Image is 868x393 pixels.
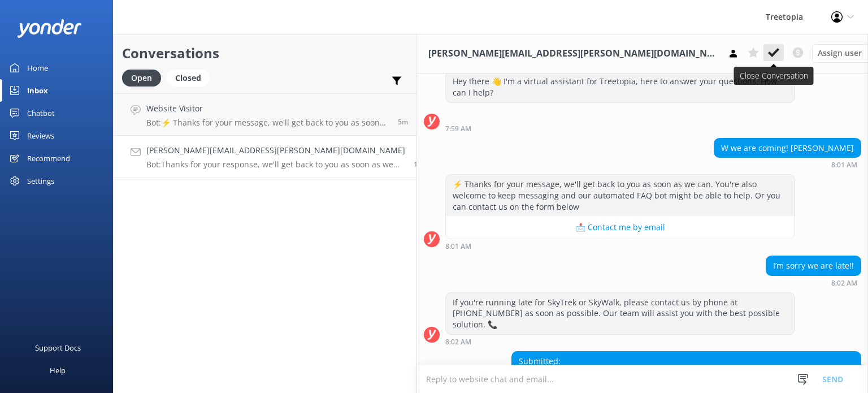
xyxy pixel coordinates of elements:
[167,71,215,84] a: Closed
[27,170,54,192] div: Settings
[831,280,857,287] strong: 8:02 AM
[445,126,471,132] strong: 7:59 AM
[27,102,55,124] div: Chatbot
[818,47,862,59] span: Assign user
[167,70,210,87] div: Closed
[122,71,167,84] a: Open
[714,161,861,169] div: Oct 09 2025 08:01am (UTC -06:00) America/Mexico_City
[50,359,66,382] div: Help
[17,19,82,38] img: yonder-white-logo.png
[398,117,408,127] span: Oct 09 2025 06:33pm (UTC -06:00) America/Mexico_City
[114,93,416,136] a: Website VisitorBot:⚡ Thanks for your message, we'll get back to you as soon as we can. You're als...
[831,162,857,169] strong: 8:01 AM
[446,175,795,216] div: ⚡ Thanks for your message, we'll get back to you as soon as we can. You're also welcome to keep m...
[414,159,426,169] span: Oct 09 2025 08:08am (UTC -06:00) America/Mexico_City
[27,57,48,79] div: Home
[445,339,471,346] strong: 8:02 AM
[122,70,161,87] div: Open
[714,139,861,158] div: W we are coming! [PERSON_NAME]
[766,256,861,275] div: I’m sorry we are late!!
[445,124,795,132] div: Oct 09 2025 07:59am (UTC -06:00) America/Mexico_City
[445,242,795,250] div: Oct 09 2025 08:01am (UTC -06:00) America/Mexico_City
[146,102,389,115] h4: Website Visitor
[146,159,405,170] p: Bot: Thanks for your response, we'll get back to you as soon as we can during opening hours.
[446,72,795,102] div: Hey there 👋 I'm a virtual assistant for Treetopia, here to answer your questions. How can I help?
[446,216,795,239] button: 📩 Contact me by email
[428,46,719,61] h3: [PERSON_NAME][EMAIL_ADDRESS][PERSON_NAME][DOMAIN_NAME]
[114,136,416,178] a: [PERSON_NAME][EMAIL_ADDRESS][PERSON_NAME][DOMAIN_NAME]Bot:Thanks for your response, we'll get bac...
[146,144,405,157] h4: [PERSON_NAME][EMAIL_ADDRESS][PERSON_NAME][DOMAIN_NAME]
[122,42,408,64] h2: Conversations
[35,336,81,359] div: Support Docs
[27,124,54,147] div: Reviews
[27,79,48,102] div: Inbox
[445,338,795,346] div: Oct 09 2025 08:02am (UTC -06:00) America/Mexico_City
[27,147,70,170] div: Recommend
[512,352,861,393] div: Submitted: [PERSON_NAME] 17275434382
[446,293,795,334] div: If you're running late for SkyTrek or SkyWalk, please contact us by phone at [PHONE_NUMBER] as so...
[766,279,861,287] div: Oct 09 2025 08:02am (UTC -06:00) America/Mexico_City
[146,118,389,128] p: Bot: ⚡ Thanks for your message, we'll get back to you as soon as we can. You're also welcome to k...
[445,243,471,250] strong: 8:01 AM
